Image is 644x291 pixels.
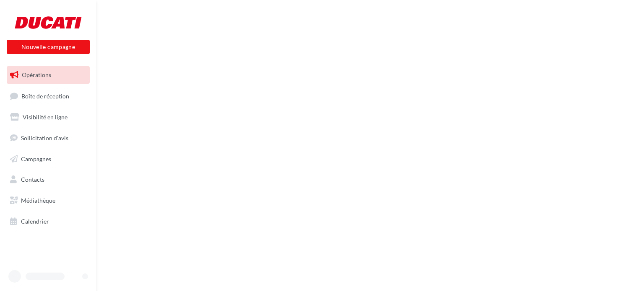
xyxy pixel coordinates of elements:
a: Campagnes [5,150,91,168]
span: Boîte de réception [21,92,69,99]
a: Contacts [5,171,91,188]
a: Opérations [5,66,91,84]
span: Contacts [21,176,44,183]
a: Boîte de réception [5,87,91,105]
span: Campagnes [21,155,51,162]
span: Calendrier [21,218,49,225]
span: Visibilité en ligne [23,113,68,121]
a: Visibilité en ligne [5,108,91,126]
a: Calendrier [5,213,91,230]
span: Opérations [22,71,51,78]
a: Médiathèque [5,192,91,209]
a: Sollicitation d'avis [5,129,91,147]
span: Sollicitation d'avis [21,134,68,142]
span: Médiathèque [21,197,55,204]
button: Nouvelle campagne [7,40,90,54]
